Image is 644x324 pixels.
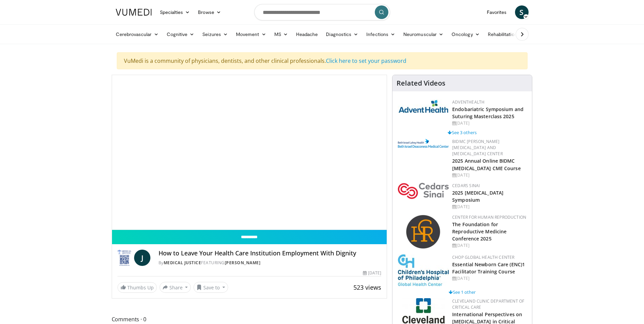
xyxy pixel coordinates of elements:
a: Cleveland Clinic Department of Critical Care [452,298,524,310]
a: MS [270,28,292,41]
input: Search topics, interventions [254,4,390,20]
a: Center for Human Reproduction [452,214,526,220]
a: Diagnostics [322,28,362,41]
h4: Related Videos [397,79,445,87]
div: By FEATURING [159,260,382,266]
a: Browse [194,5,225,19]
a: See 1 other [449,289,476,295]
div: [DATE] [363,270,381,276]
a: Rehabilitation [484,28,521,41]
a: Medical Justice [164,260,201,266]
a: Favorites [483,5,511,19]
div: [DATE] [452,275,527,282]
a: Cognitive [163,28,199,41]
a: Neuromuscular [399,28,447,41]
a: Endobariatric Symposium and Suturing Masterclass 2025 [452,106,523,120]
button: Share [160,282,191,293]
a: 2025 Annual Online BIDMC [MEDICAL_DATA] CME Course [452,158,521,171]
div: VuMedi is a community of physicians, dentists, and other clinical professionals. [117,52,528,69]
a: Specialties [156,5,194,19]
a: See 3 others [448,129,477,136]
img: 8fbf8b72-0f77-40e1-90f4-9648163fd298.jpg.150x105_q85_autocrop_double_scale_upscale_version-0.2.jpg [398,254,449,286]
a: AdventHealth [452,99,484,105]
a: Movement [232,28,270,41]
h4: How to Leave Your Health Care Institution Employment With Dignity [159,250,382,257]
img: 5c3c682d-da39-4b33-93a5-b3fb6ba9580b.jpg.150x105_q85_autocrop_double_scale_upscale_version-0.2.jpg [398,99,449,113]
video-js: Video Player [112,75,387,230]
a: S [515,5,529,19]
img: VuMedi Logo [116,9,152,16]
a: CHOP Global Health Center [452,254,514,260]
a: J [134,250,150,266]
a: Oncology [447,28,484,41]
a: Cedars Sinai [452,183,480,188]
img: c96b19ec-a48b-46a9-9095-935f19585444.png.150x105_q85_autocrop_double_scale_upscale_version-0.2.png [398,139,449,148]
a: [PERSON_NAME] [225,260,261,266]
a: Thumbs Up [117,282,157,293]
img: c058e059-5986-4522-8e32-16b7599f4943.png.150x105_q85_autocrop_double_scale_upscale_version-0.2.png [406,214,441,250]
a: 2025 [MEDICAL_DATA] Symposium [452,190,503,203]
span: Comments 0 [112,315,387,324]
button: Save to [194,282,228,293]
a: Seizures [198,28,232,41]
a: Infections [362,28,399,41]
div: [DATE] [452,204,527,210]
img: Medical Justice [117,250,131,266]
a: The Foundation for Reproductive Medicine Conference 2025 [452,221,507,242]
a: Click here to set your password [326,57,406,65]
div: [DATE] [452,242,527,249]
div: [DATE] [452,172,527,178]
a: Essential Newborn Care (ENC)1 Facilitator Training Course [452,261,525,275]
a: Cerebrovascular [112,28,163,41]
img: 7e905080-f4a2-4088-8787-33ce2bef9ada.png.150x105_q85_autocrop_double_scale_upscale_version-0.2.png [398,183,449,199]
div: [DATE] [452,120,527,126]
span: 523 views [353,283,381,291]
a: Headache [292,28,322,41]
a: BIDMC [PERSON_NAME][MEDICAL_DATA] and [MEDICAL_DATA] Center [452,139,503,157]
